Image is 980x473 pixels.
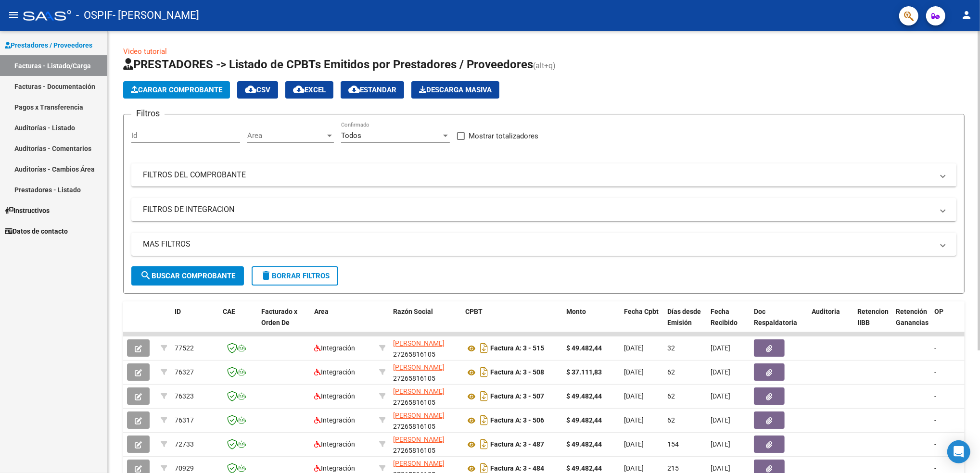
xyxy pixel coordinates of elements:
[490,393,544,400] strong: Factura A: 3 - 507
[393,363,445,371] span: [PERSON_NAME]
[711,416,730,424] span: [DATE]
[143,239,933,249] mat-panel-title: MAS FILTROS
[667,308,701,326] span: Días desde Emisión
[261,308,297,326] span: Facturado x Orden De
[478,340,490,356] i: Descargar documento
[237,81,278,99] button: CSV
[393,460,445,467] span: [PERSON_NAME]
[711,308,738,326] span: Fecha Recibido
[393,338,458,358] div: 27265816105
[490,417,544,424] strong: Factura A: 3 - 506
[490,441,544,448] strong: Factura A: 3 - 487
[131,198,956,221] mat-expansion-panel-header: FILTROS DE INTEGRACION
[711,392,730,400] span: [DATE]
[620,301,663,344] datatable-header-cell: Fecha Cpbt
[624,392,644,400] span: [DATE]
[667,464,679,472] span: 215
[934,308,943,315] span: OP
[663,301,707,344] datatable-header-cell: Días desde Emisión
[624,308,659,315] span: Fecha Cpbt
[624,416,644,424] span: [DATE]
[853,301,892,344] datatable-header-cell: Retencion IIBB
[260,272,330,280] span: Borrar Filtros
[478,364,490,380] i: Descargar documento
[257,301,310,344] datatable-header-cell: Facturado x Orden De
[171,301,219,344] datatable-header-cell: ID
[175,440,194,448] span: 72733
[934,440,936,448] span: -
[314,344,355,352] span: Integración
[393,362,458,382] div: 27265816105
[314,308,329,315] span: Area
[707,301,750,344] datatable-header-cell: Fecha Recibido
[930,301,969,344] datatable-header-cell: OP
[667,392,675,400] span: 62
[750,301,808,344] datatable-header-cell: Doc Respaldatoria
[245,84,256,95] mat-icon: cloud_download
[478,412,490,428] i: Descargar documento
[131,163,956,187] mat-expansion-panel-header: FILTROS DEL COMPROBANTE
[5,205,50,216] span: Instructivos
[314,440,355,448] span: Integración
[934,368,936,376] span: -
[393,308,433,315] span: Razón Social
[140,272,235,280] span: Buscar Comprobante
[857,308,889,326] span: Retencion IIBB
[341,131,361,140] span: Todos
[293,86,326,94] span: EXCEL
[5,226,68,236] span: Datos de contacto
[490,369,544,376] strong: Factura A: 3 - 508
[8,9,19,21] mat-icon: menu
[143,170,933,180] mat-panel-title: FILTROS DEL COMPROBANTE
[892,301,930,344] datatable-header-cell: Retención Ganancias
[310,301,375,344] datatable-header-cell: Area
[175,308,181,315] span: ID
[131,107,165,120] h3: Filtros
[624,344,644,352] span: [DATE]
[131,233,956,256] mat-expansion-panel-header: MAS FILTROS
[245,86,270,94] span: CSV
[934,464,936,472] span: -
[314,368,355,376] span: Integración
[123,81,230,99] button: Cargar Comprobante
[711,440,730,448] span: [DATE]
[667,416,675,424] span: 62
[808,301,853,344] datatable-header-cell: Auditoria
[314,416,355,424] span: Integración
[667,368,675,376] span: 62
[140,270,152,281] mat-icon: search
[667,344,675,352] span: 32
[624,440,644,448] span: [DATE]
[393,411,445,419] span: [PERSON_NAME]
[566,308,586,315] span: Monto
[896,308,929,326] span: Retención Ganancias
[175,392,194,400] span: 76323
[461,301,562,344] datatable-header-cell: CPBT
[393,410,458,430] div: 27265816105
[131,86,222,94] span: Cargar Comprobante
[490,345,544,352] strong: Factura A: 3 - 515
[947,440,970,463] div: Open Intercom Messenger
[566,368,602,376] strong: $ 37.111,83
[562,301,620,344] datatable-header-cell: Monto
[465,308,483,315] span: CPBT
[76,5,113,26] span: - OSPIF
[175,416,194,424] span: 76317
[348,84,360,95] mat-icon: cloud_download
[478,436,490,452] i: Descargar documento
[934,344,936,352] span: -
[711,464,730,472] span: [DATE]
[252,266,338,286] button: Borrar Filtros
[667,440,679,448] span: 154
[411,81,499,99] button: Descarga Masiva
[566,344,602,352] strong: $ 49.482,44
[490,465,544,473] strong: Factura A: 3 - 484
[293,84,305,95] mat-icon: cloud_download
[624,368,644,376] span: [DATE]
[566,440,602,448] strong: $ 49.482,44
[393,434,458,454] div: 27265816105
[175,368,194,376] span: 76327
[175,344,194,352] span: 77522
[175,464,194,472] span: 70929
[314,464,355,472] span: Integración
